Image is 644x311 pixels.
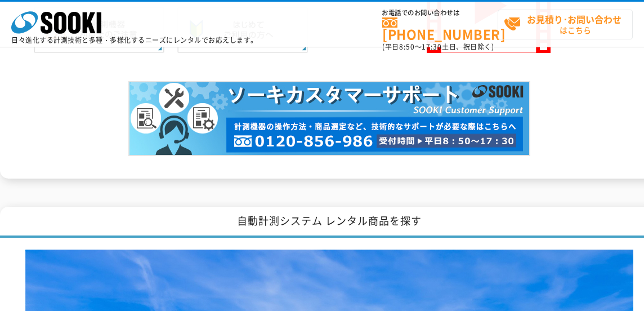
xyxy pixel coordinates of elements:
[527,12,621,26] strong: お見積り･お問い合わせ
[382,10,498,16] span: お電話でのお問い合わせは
[11,37,258,43] p: 日々進化する計測技術と多種・多様化するニーズにレンタルでお応えします。
[382,42,494,52] span: (平日 ～ 土日、祝日除く)
[399,42,415,52] span: 8:50
[128,81,530,156] img: カスタマーサポート
[498,10,633,39] a: お見積り･お問い合わせはこちら
[422,42,442,52] span: 17:30
[504,10,632,38] span: はこちら
[382,17,498,41] a: [PHONE_NUMBER]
